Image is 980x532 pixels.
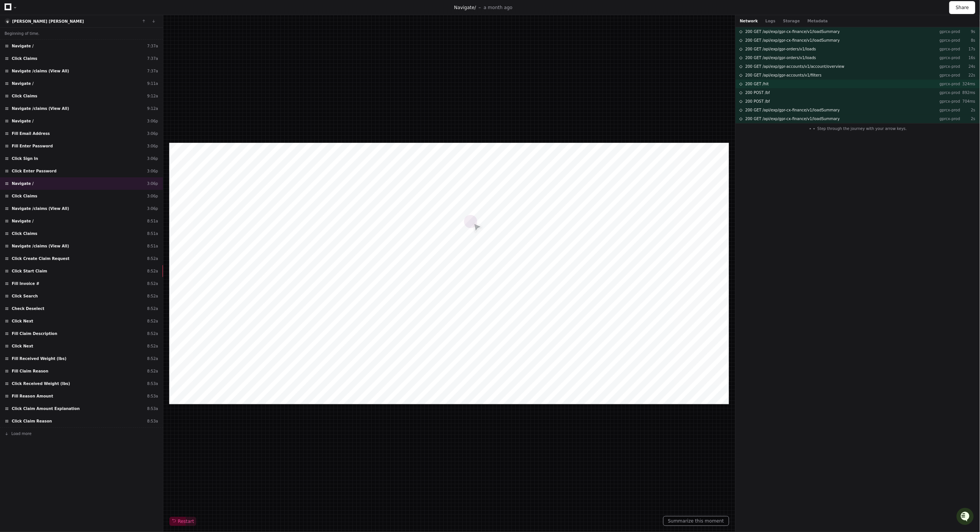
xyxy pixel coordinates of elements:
div: Start new chat [26,56,124,64]
span: Navigate / [12,218,34,224]
button: Network [740,18,758,24]
p: gprcx-prod [939,46,960,52]
span: Pylon [75,119,92,124]
div: 3:06p [147,156,158,161]
p: gprcx-prod [939,29,960,34]
p: 324ms [960,81,975,87]
p: gprcx-prod [939,81,960,87]
div: 8:52a [147,368,158,374]
span: 200 GET /api/exp/gpr-cx-finance/v1/loadSummary [745,116,840,122]
div: 8:52a [147,256,158,261]
button: Logs [766,18,775,24]
div: 3:06p [147,143,158,149]
span: Fill Reason Amount [12,393,53,399]
span: 200 GET /hit [745,81,769,87]
div: 8:52a [147,268,158,274]
div: 9:12a [147,106,158,111]
span: 200 POST /bf [745,90,770,95]
div: 8:52a [147,331,158,336]
span: Click Enter Password [12,168,56,174]
div: 7:37a [147,56,158,61]
p: 2s [960,116,975,122]
div: 8:52a [147,318,158,324]
button: Start new chat [129,59,138,68]
div: 8:52a [147,343,158,349]
span: Navigate / [12,118,34,124]
span: Fill Enter Password [12,143,53,149]
span: Click Search [12,293,38,299]
p: gprcx-prod [939,116,960,122]
span: 200 GET /api/exp/gpr-orders/v1/loads [745,55,816,61]
div: 3:06p [147,193,158,199]
p: 16s [960,55,975,61]
div: Welcome [8,30,138,42]
a: [PERSON_NAME] [PERSON_NAME] [12,19,84,23]
span: Click Claims [12,56,38,61]
span: Step through the journey with your arrow keys. [817,126,907,131]
img: 1756235613930-3d25f9e4-fa56-45dd-b3ad-e072dfbd1548 [8,56,21,70]
div: 8:52a [147,281,158,286]
p: 24s [960,64,975,69]
span: Fill Received Weight (lbs) [12,356,66,361]
p: gprcx-prod [939,55,960,61]
span: • [70,102,73,108]
span: Click Claims [12,93,38,99]
div: 3:06p [147,131,158,136]
span: Check Deselect [12,306,44,311]
span: Click Next [12,318,33,324]
div: We're available if you need us! [26,64,96,70]
button: Storage [783,18,800,24]
div: 3:06p [147,118,158,124]
span: Fill Invoice # [12,281,39,286]
div: 8:53a [147,418,158,424]
button: Restart [169,517,196,526]
span: Click Start Claim [12,268,47,274]
span: Navigate / [12,81,34,86]
span: Click Claim Amount Explanation [12,406,80,412]
div: 7:37a [147,43,158,49]
span: Click Claims [12,231,38,236]
p: 892ms [960,90,975,95]
div: 8:51a [147,231,158,236]
span: 200 GET /api/exp/gpr-accounts/v1/account/overview [745,64,845,69]
button: Metadata [808,18,828,24]
div: 8:53a [147,406,158,412]
p: gprcx-prod [939,107,960,113]
span: Fill Email Address [12,131,50,136]
div: 8:53a [147,393,158,399]
span: 200 GET /api/exp/gpr-cx-finance/v1/loadSummary [745,29,840,34]
p: a month ago [484,5,512,11]
img: 4.svg [5,19,10,24]
div: 8:53a [147,381,158,386]
p: 22s [960,72,975,78]
span: Mr [PERSON_NAME] [23,102,69,108]
div: 3:06p [147,168,158,174]
span: Navigate /claims (View All) [12,243,69,249]
button: See all [117,81,138,90]
img: PlayerZero [8,8,23,23]
p: 2s [960,107,975,113]
span: / [474,5,476,10]
span: Navigate /claims (View All) [12,106,69,111]
iframe: Open customer support [956,507,976,527]
span: [DATE] [74,102,90,108]
div: 9:12a [147,93,158,99]
p: 17s [960,46,975,52]
p: gprcx-prod [939,90,960,95]
span: Navigate / [12,43,34,49]
a: Powered byPylon [53,118,92,124]
span: Beginning of time. [5,31,39,36]
div: 8:52a [147,293,158,299]
span: Load more [11,431,31,437]
div: 8:52a [147,306,158,311]
span: Click Claim Reason [12,418,52,424]
p: 9s [960,29,975,34]
div: 8:52a [147,356,158,361]
div: 7:37a [147,68,158,74]
span: 200 GET /api/exp/gpr-accounts/v1/filters [745,72,822,78]
span: Click Create Claim Request [12,256,69,261]
div: 8:51a [147,218,158,224]
span: 200 GET /api/exp/gpr-cx-finance/v1/loadSummary [745,38,840,43]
